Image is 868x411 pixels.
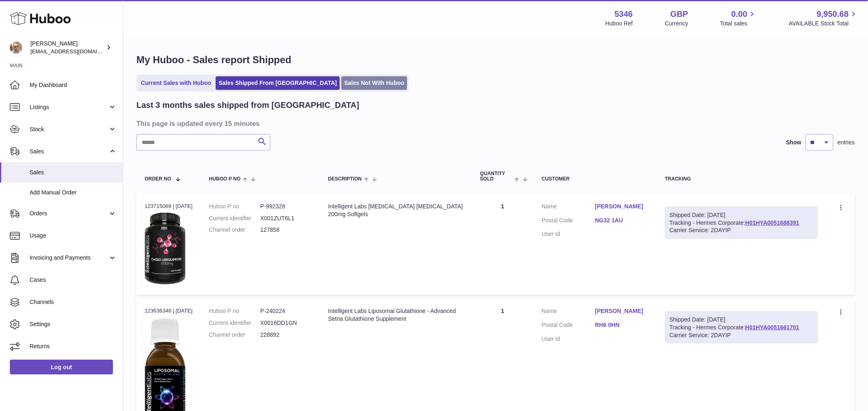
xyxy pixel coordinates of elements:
div: Carrier Service: 2DAYIP [670,331,814,339]
a: Log out [10,360,113,374]
span: Returns [30,342,117,350]
div: Customer [542,176,649,182]
div: Shipped Date: [DATE] [670,211,814,219]
div: Tracking [665,176,818,182]
div: 123715069 | [DATE] [145,203,193,210]
dd: X001ZUT6L1 [260,215,312,222]
a: [PERSON_NAME] [595,203,649,210]
dt: Channel order [209,226,260,234]
dt: Current identifier [209,319,260,327]
dd: P-992328 [260,203,312,210]
img: support@radoneltd.co.uk [10,41,22,54]
td: 1 [472,194,534,295]
span: My Dashboard [30,81,117,89]
span: Order No [145,176,171,182]
span: Description [328,176,362,182]
span: Add Manual Order [30,189,117,196]
span: Sales [30,169,117,176]
div: Tracking - Hermes Corporate: [665,311,818,344]
a: H01HYA0051661701 [745,324,799,331]
span: Channels [30,298,117,306]
a: H01HYA0051688391 [745,219,799,226]
h2: Last 3 months sales shipped from [GEOGRAPHIC_DATA] [136,100,359,111]
dt: Huboo P no [209,203,260,210]
span: Quantity Sold [480,171,513,182]
span: 9,950.68 [817,9,849,20]
div: Carrier Service: 2DAYIP [670,226,814,234]
dt: Name [542,203,595,212]
div: Tracking - Hermes Corporate: [665,207,818,239]
span: Cases [30,276,117,284]
dt: Name [542,307,595,317]
span: Settings [30,320,117,328]
span: Usage [30,232,117,240]
span: [EMAIL_ADDRESS][DOMAIN_NAME] [30,48,121,55]
div: Huboo Ref [606,20,633,27]
span: Listings [30,103,108,111]
a: Sales Shipped From [GEOGRAPHIC_DATA] [216,76,340,90]
dd: X0016DD1GN [260,319,312,327]
span: Huboo P no [209,176,241,182]
div: Intelligent Labs [MEDICAL_DATA] [MEDICAL_DATA] 200mg Softgels [328,203,464,218]
dd: 127858 [260,226,312,234]
span: Invoicing and Payments [30,254,108,262]
a: Current Sales with Huboo [138,76,214,90]
span: Sales [30,148,108,155]
a: [PERSON_NAME] [595,307,649,315]
strong: 5346 [615,9,633,20]
div: 123636348 | [DATE] [145,307,193,315]
a: RH6 0HN [595,321,649,329]
div: [PERSON_NAME] [30,40,104,55]
h3: This page is updated every 15 minutes [136,119,853,128]
a: 9,950.68 AVAILABLE Stock Total [789,9,858,27]
dt: Channel order [209,331,260,339]
dd: 228892 [260,331,312,339]
span: AVAILABLE Stock Total [789,20,858,27]
dt: Huboo P no [209,307,260,315]
a: Sales Not With Huboo [341,76,407,90]
label: Show [786,139,801,146]
dd: P-240224 [260,307,312,315]
h1: My Huboo - Sales report Shipped [136,53,855,66]
dt: User Id [542,230,595,238]
dt: Postal Code [542,321,595,331]
div: Shipped Date: [DATE] [670,316,814,324]
div: Currency [665,20,688,27]
img: 1718596835.jpg [145,212,186,285]
span: Stock [30,126,108,133]
span: entries [838,139,855,146]
a: NG32 1AU [595,217,649,224]
dt: Postal Code [542,217,595,226]
span: Total sales [720,20,757,27]
dt: User Id [542,335,595,343]
span: Orders [30,210,108,217]
strong: GBP [670,9,688,20]
dt: Current identifier [209,215,260,222]
span: 0.00 [732,9,748,20]
div: Intelligent Labs Liposomal Glutathione - Advanced Setria Glutathione Supplement [328,307,464,323]
a: 0.00 Total sales [720,9,757,27]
